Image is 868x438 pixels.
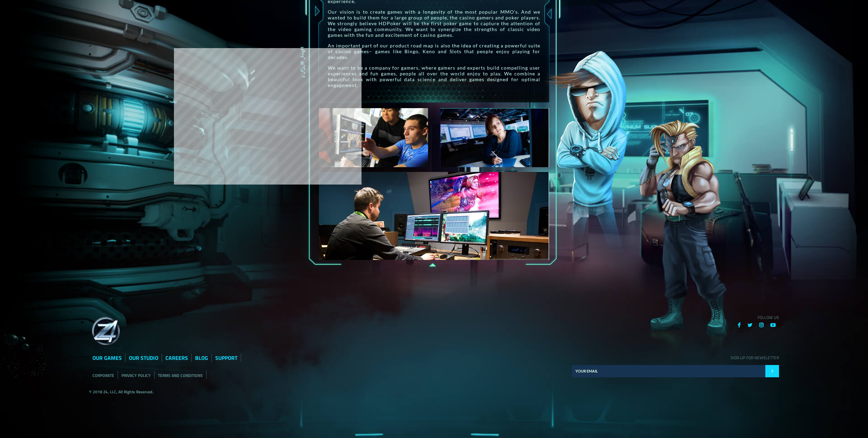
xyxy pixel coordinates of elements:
strong: © 2018 Z4, LLC, All Rights Reserved. [89,389,153,395]
a: SUPPORT [215,354,237,362]
a: PRIVACY POLICY [121,372,151,379]
a: TERMS AND CONDITIONS [158,372,203,379]
a: OUR STUDIO [129,354,158,362]
p: Our vision is to create games with a longevity of the most popular MMO’s. And we wanted to build ... [328,9,540,38]
a: CORPORATE [92,372,114,379]
p: FOLLOW US [572,314,779,321]
input: E-mail [572,365,765,377]
img: fox [543,31,635,258]
a: BLOG [195,354,208,362]
img: grid [89,314,123,348]
p: We want to be a company for gamers, where gamers and experts build compelling user experiences an... [328,65,540,88]
input: Submit [765,365,779,377]
img: palace [440,108,549,167]
p: SIGN UP FOR NEWSLETTER [572,354,779,361]
a: CAREERS [165,354,188,362]
p: An important part of our product road map is also the idea of creating a powerful suite of casino... [328,43,540,60]
img: palace [319,108,428,167]
a: OUR GAMES [92,354,122,362]
img: palace [319,172,549,260]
